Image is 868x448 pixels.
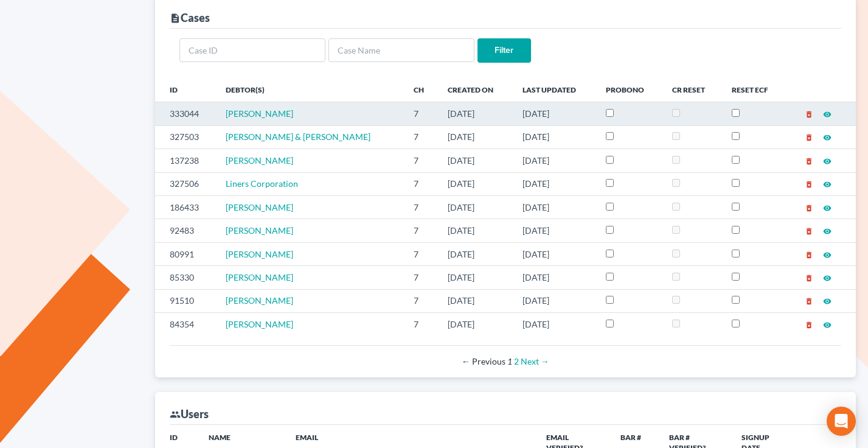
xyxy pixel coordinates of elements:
[155,149,217,172] td: 137238
[216,77,404,102] th: Debtor(s)
[823,204,832,212] i: visibility
[513,313,596,336] td: [DATE]
[513,266,596,289] td: [DATE]
[226,202,293,212] a: [PERSON_NAME]
[513,172,596,195] td: [DATE]
[823,297,832,306] i: visibility
[155,125,217,149] td: 327503
[805,227,813,236] i: delete_forever
[226,249,293,259] a: [PERSON_NAME]
[823,321,832,329] i: visibility
[438,195,512,219] td: [DATE]
[805,131,813,142] a: delete_forever
[404,219,438,242] td: 7
[438,242,512,265] td: [DATE]
[438,102,512,125] td: [DATE]
[438,219,512,242] td: [DATE]
[226,178,298,189] a: Liners Corporation
[438,266,512,289] td: [DATE]
[722,77,786,102] th: Reset ECF
[513,77,596,102] th: Last Updated
[823,108,832,119] a: visibility
[438,77,512,102] th: Created On
[823,202,832,212] a: visibility
[513,195,596,219] td: [DATE]
[823,110,832,119] i: visibility
[823,251,832,259] i: visibility
[823,157,832,166] i: visibility
[170,409,181,420] i: group
[404,195,438,219] td: 7
[404,289,438,312] td: 7
[155,289,217,312] td: 91510
[179,38,325,63] input: Case ID
[805,251,813,259] i: delete_forever
[823,227,832,236] i: visibility
[514,356,519,366] a: Page 2
[805,157,813,166] i: delete_forever
[404,102,438,125] td: 7
[805,297,813,306] i: delete_forever
[170,407,209,421] div: Users
[596,77,662,102] th: ProBono
[805,155,813,166] a: delete_forever
[823,249,832,259] a: visibility
[805,249,813,259] a: delete_forever
[155,313,217,336] td: 84354
[170,10,210,25] div: Cases
[823,295,832,306] a: visibility
[226,131,370,142] a: [PERSON_NAME] & [PERSON_NAME]
[179,355,832,368] div: Pagination
[805,133,813,142] i: delete_forever
[226,108,293,119] a: [PERSON_NAME]
[805,110,813,119] i: delete_forever
[507,356,512,366] em: Page 1
[823,133,832,142] i: visibility
[513,102,596,125] td: [DATE]
[328,38,474,63] input: Case Name
[513,289,596,312] td: [DATE]
[823,178,832,189] a: visibility
[404,266,438,289] td: 7
[805,225,813,236] a: delete_forever
[805,202,813,212] a: delete_forever
[823,180,832,189] i: visibility
[805,178,813,189] a: delete_forever
[155,172,217,195] td: 327506
[513,219,596,242] td: [DATE]
[438,125,512,149] td: [DATE]
[438,149,512,172] td: [DATE]
[477,38,531,63] input: Filter
[226,155,293,166] span: [PERSON_NAME]
[805,108,813,119] a: delete_forever
[823,274,832,282] i: visibility
[805,321,813,329] i: delete_forever
[404,172,438,195] td: 7
[823,319,832,329] a: visibility
[226,295,293,306] a: [PERSON_NAME]
[513,149,596,172] td: [DATE]
[805,274,813,282] i: delete_forever
[404,77,438,102] th: Ch
[170,13,181,24] i: description
[226,225,293,236] a: [PERSON_NAME]
[155,266,217,289] td: 85330
[404,242,438,265] td: 7
[823,131,832,142] a: visibility
[513,125,596,149] td: [DATE]
[155,195,217,219] td: 186433
[226,272,293,282] a: [PERSON_NAME]
[823,225,832,236] a: visibility
[805,180,813,189] i: delete_forever
[155,102,217,125] td: 333044
[521,356,549,366] a: Next page
[438,289,512,312] td: [DATE]
[513,242,596,265] td: [DATE]
[404,313,438,336] td: 7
